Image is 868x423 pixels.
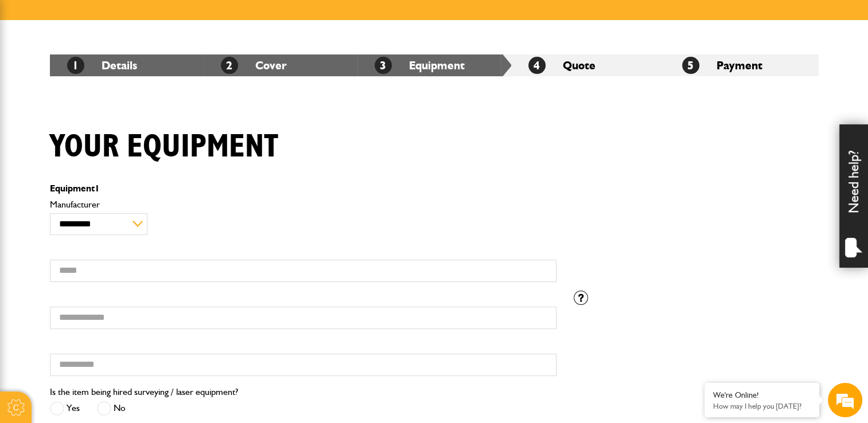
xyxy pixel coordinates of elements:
li: Equipment [357,54,511,76]
label: Yes [50,401,80,416]
label: Manufacturer [50,200,556,209]
li: Payment [665,54,819,76]
label: No [97,401,126,416]
p: How may I help you today? [713,402,811,410]
a: 2Cover [221,58,287,72]
label: Is the item being hired surveying / laser equipment? [50,387,238,397]
h1: Your equipment [50,128,278,166]
span: 5 [682,57,699,74]
div: We're Online! [713,390,811,400]
span: 1 [67,57,84,74]
span: 2 [221,57,238,74]
div: Need help? [839,124,868,268]
a: 1Details [67,58,137,72]
span: 4 [528,57,546,74]
p: Equipment [50,184,556,193]
span: 1 [95,183,100,194]
li: Quote [511,54,665,76]
span: 3 [375,57,392,74]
